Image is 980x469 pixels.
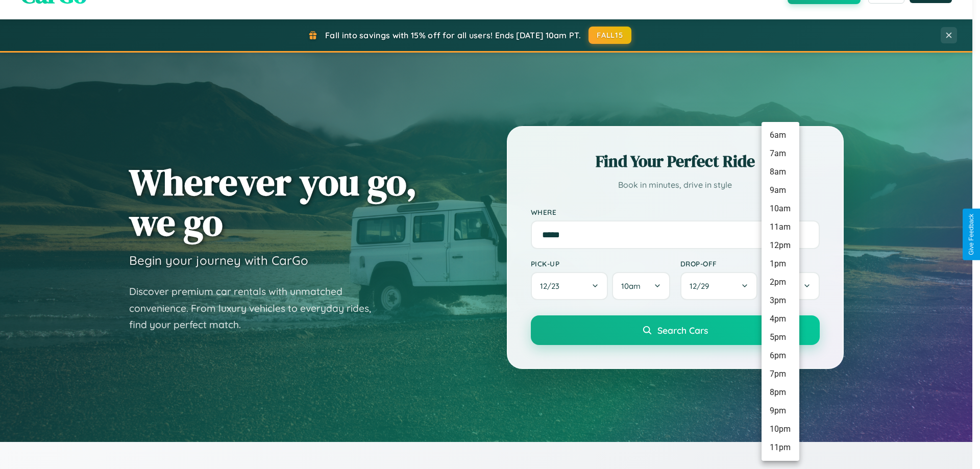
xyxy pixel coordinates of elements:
[762,383,799,402] li: 8pm
[762,181,799,200] li: 9am
[762,328,799,347] li: 5pm
[762,438,799,457] li: 11pm
[762,273,799,291] li: 2pm
[762,310,799,328] li: 4pm
[762,144,799,163] li: 7am
[762,218,799,236] li: 11am
[762,255,799,273] li: 1pm
[762,236,799,255] li: 12pm
[762,126,799,144] li: 6am
[762,347,799,365] li: 6pm
[762,200,799,218] li: 10am
[968,214,975,255] div: Give Feedback
[762,163,799,181] li: 8am
[762,402,799,420] li: 9pm
[762,291,799,310] li: 3pm
[762,420,799,438] li: 10pm
[762,365,799,383] li: 7pm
